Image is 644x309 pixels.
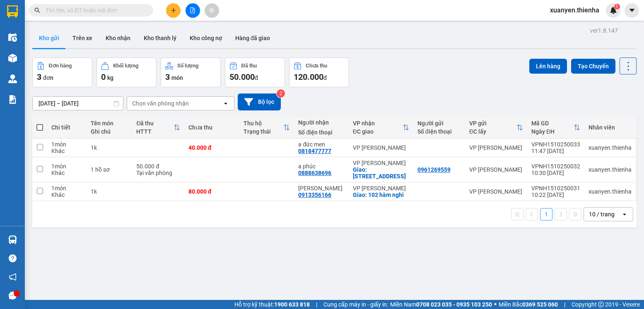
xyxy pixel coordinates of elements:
[589,166,632,173] div: xuanyen.thienha
[610,7,617,14] img: icon-new-feature
[32,28,66,48] button: Kho gửi
[136,170,180,176] div: Tại văn phòng
[416,301,492,308] strong: 0708 023 035 - 0935 103 250
[190,7,195,13] span: file-add
[51,124,82,131] div: Chi tiết
[34,7,40,13] span: search
[614,4,620,10] sup: 1
[564,300,565,309] span: |
[51,192,82,198] div: Khác
[298,163,344,170] div: a phúc
[9,273,17,281] span: notification
[241,63,257,69] div: Đã thu
[625,3,639,18] button: caret-down
[469,128,516,135] div: ĐC lấy
[188,188,235,195] div: 80.000 đ
[353,166,409,180] div: Giao: số 78 đường huy cận
[51,148,82,154] div: Khác
[234,300,310,309] span: Hỗ trợ kỹ thuật:
[239,117,294,139] th: Toggle SortBy
[9,292,17,299] span: message
[531,128,574,135] div: Ngày ĐH
[8,33,17,42] img: warehouse-icon
[209,7,215,13] span: aim
[349,117,413,139] th: Toggle SortBy
[66,28,99,48] button: Trên xe
[166,3,181,18] button: plus
[161,57,221,87] button: Số lượng3món
[8,95,17,104] img: solution-icon
[8,54,17,62] img: warehouse-icon
[316,300,317,309] span: |
[186,3,200,18] button: file-add
[390,300,492,309] span: Miền Nam
[171,7,176,13] span: plus
[91,128,128,135] div: Ghi chú
[294,72,323,82] span: 120.000
[96,57,157,87] button: Khối lượng0kg
[353,144,409,151] div: VP [PERSON_NAME]
[306,63,327,69] div: Chưa thu
[8,235,17,244] img: warehouse-icon
[46,6,143,15] input: Tìm tên, số ĐT hoặc mã đơn
[51,141,82,148] div: 1 món
[590,26,618,35] div: ver 1.8.147
[136,120,173,127] div: Đã thu
[469,166,523,173] div: VP [PERSON_NAME]
[417,166,451,173] div: 0961269559
[469,144,523,151] div: VP [PERSON_NAME]
[494,303,497,306] span: ⚪️
[107,74,113,81] span: kg
[469,188,523,195] div: VP [PERSON_NAME]
[531,120,574,127] div: Mã GD
[540,208,552,220] button: 1
[298,148,331,154] div: 0818477777
[91,120,128,127] div: Tên món
[37,72,41,82] span: 3
[244,128,284,135] div: Trạng thái
[589,124,632,131] div: Nhân viên
[132,99,189,108] div: Chọn văn phòng nhận
[188,124,235,131] div: Chưa thu
[255,74,258,81] span: đ
[222,100,229,107] svg: open
[353,185,409,192] div: VP [PERSON_NAME]
[353,160,409,166] div: VP [PERSON_NAME]
[589,210,615,218] div: 10 / trang
[531,141,580,148] div: VPNH1510250033
[353,120,403,127] div: VP nhận
[417,128,461,135] div: Số điện thoại
[225,57,285,87] button: Đã thu50.000đ
[529,59,567,74] button: Lên hàng
[527,117,584,139] th: Toggle SortBy
[531,185,580,192] div: VPNH1510250031
[205,3,219,18] button: aim
[238,93,281,110] button: Bộ lọc
[43,74,53,81] span: đơn
[91,188,128,195] div: 1k
[589,144,632,151] div: xuanyen.thienha
[51,163,82,170] div: 1 món
[531,163,580,170] div: VPNH1510250032
[298,141,344,148] div: a đức men
[229,28,277,48] button: Hàng đã giao
[353,128,403,135] div: ĐC giao
[628,7,636,14] span: caret-down
[177,63,198,69] div: Số lượng
[91,166,128,173] div: 1 hồ sơ
[51,185,82,192] div: 1 món
[571,59,615,74] button: Tạo Chuyến
[298,119,344,126] div: Người nhận
[188,144,235,151] div: 40.000 đ
[289,57,349,87] button: Chưa thu120.000đ
[298,129,344,136] div: Số điện thoại
[353,192,409,198] div: Giao: 102 hàm nghi
[9,254,17,262] span: question-circle
[323,300,388,309] span: Cung cấp máy in - giấy in:
[99,28,137,48] button: Kho nhận
[589,188,632,195] div: xuanyen.thienha
[51,170,82,176] div: Khác
[417,120,461,127] div: Người gửi
[8,74,17,83] img: warehouse-icon
[621,211,628,218] svg: open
